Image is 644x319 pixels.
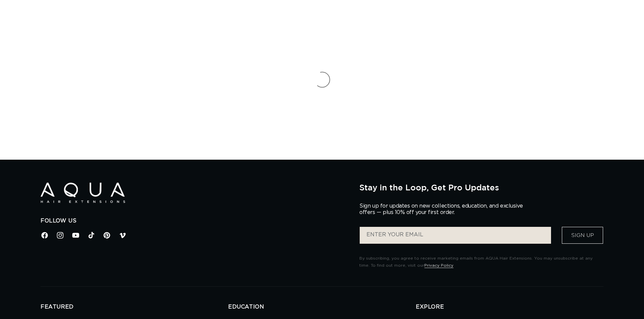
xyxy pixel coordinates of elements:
[359,203,528,216] p: Sign up for updates on new collections, education, and exclusive offers — plus 10% off your first...
[228,303,416,311] h2: EDUCATION
[359,183,603,192] h2: Stay in the Loop, Get Pro Updates
[359,255,603,269] p: By subscribing, you agree to receive marketing emails from AQUA Hair Extensions. You may unsubscr...
[41,217,349,224] h2: Follow Us
[424,263,453,267] a: Privacy Policy
[416,303,603,311] h2: EXPLORE
[360,227,551,244] input: ENTER YOUR EMAIL
[562,227,603,244] button: Sign Up
[41,303,228,311] h2: FEATURED
[41,183,125,203] img: Aqua Hair Extensions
